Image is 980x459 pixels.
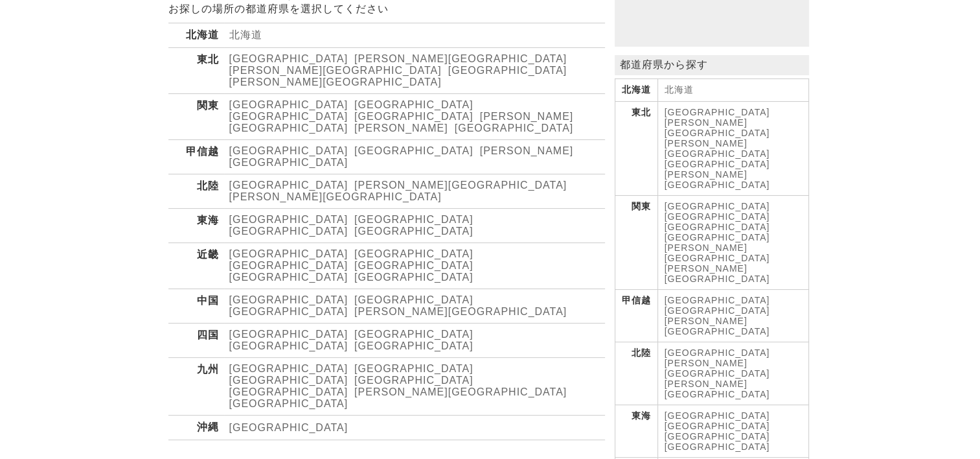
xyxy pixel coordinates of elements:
[229,29,262,40] a: 北海道
[665,295,770,305] a: [GEOGRAPHIC_DATA]
[229,329,348,340] a: [GEOGRAPHIC_DATA]
[665,201,770,211] a: [GEOGRAPHIC_DATA]
[168,324,224,358] th: 四国
[229,53,348,64] a: [GEOGRAPHIC_DATA]
[354,214,473,225] a: [GEOGRAPHIC_DATA]
[354,375,473,386] a: [GEOGRAPHIC_DATA]
[168,209,224,243] th: 東海
[665,358,770,379] a: [PERSON_NAME][GEOGRAPHIC_DATA]
[665,117,770,138] a: [PERSON_NAME][GEOGRAPHIC_DATA]
[229,214,348,225] a: [GEOGRAPHIC_DATA]
[354,99,473,110] a: [GEOGRAPHIC_DATA]
[665,222,770,232] a: [GEOGRAPHIC_DATA]
[354,363,473,374] a: [GEOGRAPHIC_DATA]
[229,99,348,110] a: [GEOGRAPHIC_DATA]
[665,232,770,242] a: [GEOGRAPHIC_DATA]
[229,76,442,88] a: [PERSON_NAME][GEOGRAPHIC_DATA]
[354,248,473,259] a: [GEOGRAPHIC_DATA]
[168,289,224,324] th: 中国
[354,386,567,397] a: [PERSON_NAME][GEOGRAPHIC_DATA]
[354,123,448,134] a: [PERSON_NAME]
[615,405,657,458] th: 東海
[354,272,473,283] a: [GEOGRAPHIC_DATA]
[168,174,224,209] th: 北陸
[229,191,442,202] a: [PERSON_NAME][GEOGRAPHIC_DATA]
[229,65,442,76] a: [PERSON_NAME][GEOGRAPHIC_DATA]
[229,145,574,168] a: [PERSON_NAME][GEOGRAPHIC_DATA]
[665,316,770,336] a: [PERSON_NAME][GEOGRAPHIC_DATA]
[354,53,567,64] a: [PERSON_NAME][GEOGRAPHIC_DATA]
[615,79,657,102] th: 北海道
[354,340,473,351] a: [GEOGRAPHIC_DATA]
[665,431,770,441] a: [GEOGRAPHIC_DATA]
[354,226,473,237] a: [GEOGRAPHIC_DATA]
[665,274,770,284] a: [GEOGRAPHIC_DATA]
[168,358,224,416] th: 九州
[354,329,473,340] a: [GEOGRAPHIC_DATA]
[168,140,224,174] th: 甲信越
[168,416,224,440] th: 沖縄
[229,260,348,271] a: [GEOGRAPHIC_DATA]
[354,111,473,122] a: [GEOGRAPHIC_DATA]
[229,340,348,351] a: [GEOGRAPHIC_DATA]
[665,410,770,421] a: [GEOGRAPHIC_DATA]
[354,180,567,191] a: [PERSON_NAME][GEOGRAPHIC_DATA]
[665,263,747,274] a: [PERSON_NAME]
[615,290,657,342] th: 甲信越
[229,306,348,317] a: [GEOGRAPHIC_DATA]
[665,347,770,358] a: [GEOGRAPHIC_DATA]
[354,306,567,317] a: [PERSON_NAME][GEOGRAPHIC_DATA]
[665,305,770,316] a: [GEOGRAPHIC_DATA]
[229,272,348,283] a: [GEOGRAPHIC_DATA]
[229,422,348,433] a: [GEOGRAPHIC_DATA]
[615,342,657,405] th: 北陸
[665,138,770,159] a: [PERSON_NAME][GEOGRAPHIC_DATA]
[229,111,574,134] a: [PERSON_NAME][GEOGRAPHIC_DATA]
[665,159,770,169] a: [GEOGRAPHIC_DATA]
[229,145,348,156] a: [GEOGRAPHIC_DATA]
[665,107,770,117] a: [GEOGRAPHIC_DATA]
[615,55,809,75] p: 都道府県から探す
[455,123,574,134] a: [GEOGRAPHIC_DATA]
[168,23,224,48] th: 北海道
[168,94,224,140] th: 関東
[229,294,348,305] a: [GEOGRAPHIC_DATA]
[665,441,770,452] a: [GEOGRAPHIC_DATA]
[665,242,770,263] a: [PERSON_NAME][GEOGRAPHIC_DATA]
[354,145,473,156] a: [GEOGRAPHIC_DATA]
[229,248,348,259] a: [GEOGRAPHIC_DATA]
[665,211,770,222] a: [GEOGRAPHIC_DATA]
[665,84,694,95] a: 北海道
[615,196,657,290] th: 関東
[665,421,770,431] a: [GEOGRAPHIC_DATA]
[168,48,224,94] th: 東北
[229,180,348,191] a: [GEOGRAPHIC_DATA]
[168,243,224,289] th: 近畿
[168,3,605,16] p: お探しの場所の都道府県を選択してください
[354,294,473,305] a: [GEOGRAPHIC_DATA]
[615,102,657,196] th: 東北
[229,363,348,374] a: [GEOGRAPHIC_DATA]
[229,226,348,237] a: [GEOGRAPHIC_DATA]
[229,111,348,122] a: [GEOGRAPHIC_DATA]
[229,375,348,386] a: [GEOGRAPHIC_DATA]
[229,386,348,397] a: [GEOGRAPHIC_DATA]
[665,379,770,399] a: [PERSON_NAME][GEOGRAPHIC_DATA]
[229,398,348,409] a: [GEOGRAPHIC_DATA]
[354,260,473,271] a: [GEOGRAPHIC_DATA]
[665,169,770,190] a: [PERSON_NAME][GEOGRAPHIC_DATA]
[448,65,567,76] a: [GEOGRAPHIC_DATA]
